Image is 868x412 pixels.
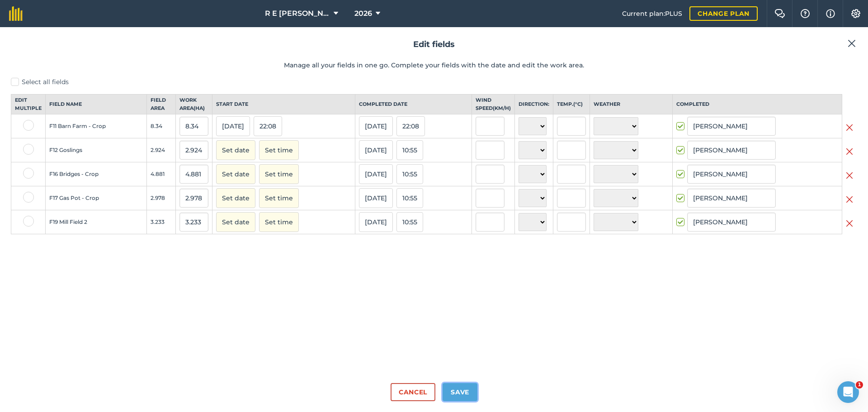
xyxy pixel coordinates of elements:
[846,122,853,133] img: svg+xml;base64,PHN2ZyB4bWxucz0iaHR0cDovL3d3dy53My5vcmcvMjAwMC9zdmciIHdpZHRoPSIyMiIgaGVpZ2h0PSIzMC...
[396,212,423,232] button: 10:55
[265,8,330,19] span: R E [PERSON_NAME]
[254,116,282,136] button: 22:08
[774,9,785,18] img: Two speech bubbles overlapping with the left bubble in the forefront
[472,95,515,114] th: Wind speed ( km/h )
[800,9,811,18] img: A question mark icon
[826,8,835,19] img: svg+xml;base64,PHN2ZyB4bWxucz0iaHR0cDovL3d3dy53My5vcmcvMjAwMC9zdmciIHdpZHRoPSIxNyIgaGVpZ2h0PSIxNy...
[259,212,299,232] button: Set time
[46,186,147,210] td: F17 Gas Pot - Crop
[216,116,250,136] button: [DATE]
[259,140,299,160] button: Set time
[396,140,423,160] button: 10:55
[11,38,857,51] h2: Edit fields
[259,188,299,208] button: Set time
[443,383,477,401] button: Save
[259,164,299,184] button: Set time
[590,95,673,114] th: Weather
[147,186,176,210] td: 2.978
[848,38,856,49] img: svg+xml;base64,PHN2ZyB4bWxucz0iaHR0cDovL3d3dy53My5vcmcvMjAwMC9zdmciIHdpZHRoPSIyMiIgaGVpZ2h0PSIzMC...
[354,8,372,19] span: 2026
[359,212,393,232] button: [DATE]
[212,95,355,114] th: Start date
[359,140,393,160] button: [DATE]
[216,140,255,160] button: Set date
[216,188,255,208] button: Set date
[359,116,393,136] button: [DATE]
[46,138,147,162] td: F12 Goslings
[689,6,758,21] a: Change plan
[11,77,857,87] label: Select all fields
[391,383,435,401] button: Cancel
[515,95,553,114] th: Direction:
[553,95,590,114] th: Temp. ( ° C )
[359,188,393,208] button: [DATE]
[396,164,423,184] button: 10:55
[147,114,176,138] td: 8.34
[11,95,46,114] th: Edit multiple
[846,146,853,157] img: svg+xml;base64,PHN2ZyB4bWxucz0iaHR0cDovL3d3dy53My5vcmcvMjAwMC9zdmciIHdpZHRoPSIyMiIgaGVpZ2h0PSIzMC...
[359,164,393,184] button: [DATE]
[396,116,425,136] button: 22:08
[11,60,857,70] p: Manage all your fields in one go. Complete your fields with the date and edit the work area.
[147,95,176,114] th: Field Area
[355,95,472,114] th: Completed date
[622,9,682,19] span: Current plan : PLUS
[147,210,176,234] td: 3.233
[176,95,212,114] th: Work area ( Ha )
[856,381,863,388] span: 1
[46,210,147,234] td: F19 Mill Field 2
[147,162,176,186] td: 4.881
[216,164,255,184] button: Set date
[9,6,23,21] img: fieldmargin Logo
[850,9,861,18] img: A cog icon
[46,114,147,138] td: F11 Barn Farm - Crop
[673,95,842,114] th: Completed
[846,194,853,205] img: svg+xml;base64,PHN2ZyB4bWxucz0iaHR0cDovL3d3dy53My5vcmcvMjAwMC9zdmciIHdpZHRoPSIyMiIgaGVpZ2h0PSIzMC...
[147,138,176,162] td: 2.924
[837,381,859,403] iframe: Intercom live chat
[46,95,147,114] th: Field name
[396,188,423,208] button: 10:55
[846,218,853,229] img: svg+xml;base64,PHN2ZyB4bWxucz0iaHR0cDovL3d3dy53My5vcmcvMjAwMC9zdmciIHdpZHRoPSIyMiIgaGVpZ2h0PSIzMC...
[46,162,147,186] td: F16 Bridges - Crop
[216,212,255,232] button: Set date
[846,170,853,181] img: svg+xml;base64,PHN2ZyB4bWxucz0iaHR0cDovL3d3dy53My5vcmcvMjAwMC9zdmciIHdpZHRoPSIyMiIgaGVpZ2h0PSIzMC...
